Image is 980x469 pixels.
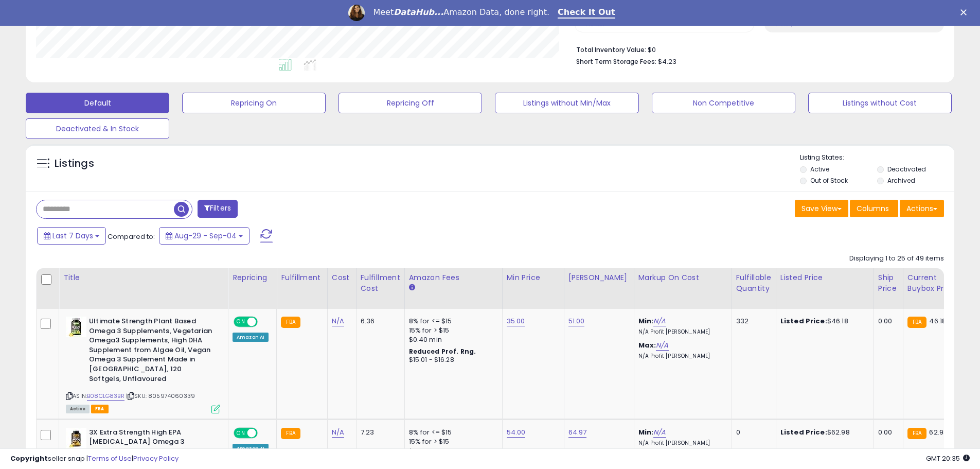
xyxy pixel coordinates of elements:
button: Listings without Cost [808,93,952,113]
div: Fulfillment Cost [361,272,400,294]
div: Min Price [507,272,560,283]
small: FBA [907,317,926,328]
div: 332 [736,317,768,326]
div: $62.98 [780,428,866,437]
div: Repricing [233,272,272,283]
button: Non Competitive [652,93,795,113]
a: Check It Out [558,7,615,19]
li: $0 [576,43,936,55]
img: Profile image for Georgie [348,5,365,21]
div: 0.00 [878,428,895,437]
div: Close [960,9,971,15]
span: ON [235,318,247,326]
div: Fulfillment [281,272,323,283]
a: N/A [332,427,344,438]
span: | SKU: 805974060339 [126,392,195,400]
small: FBA [907,428,926,439]
div: Fulfillable Quantity [736,272,772,294]
div: 8% for <= $15 [409,317,494,326]
span: 62.98 [929,427,948,437]
div: Title [63,272,224,283]
a: Privacy Policy [133,454,179,463]
button: Repricing Off [338,93,482,113]
span: ON [235,428,247,437]
button: Aug-29 - Sep-04 [159,227,250,245]
span: FBA [91,405,109,413]
a: Terms of Use [88,454,132,463]
div: 0 [736,428,768,437]
th: The percentage added to the cost of goods (COGS) that forms the calculator for Min & Max prices. [634,268,732,309]
div: seller snap | | [10,454,179,464]
div: Markup on Cost [638,272,727,283]
b: Min: [638,427,654,437]
label: Archived [887,176,915,185]
span: 46.18 [929,316,946,326]
button: Repricing On [182,93,326,113]
label: Deactivated [887,165,926,173]
img: 41Lg9nA-C9L._SL40_.jpg [66,428,86,448]
div: 7.23 [361,428,397,437]
b: Min: [638,316,654,326]
label: Out of Stock [810,176,848,185]
div: 0.00 [878,317,895,326]
button: Last 7 Days [37,227,106,245]
b: Max: [638,340,656,350]
div: 6.36 [361,317,397,326]
img: 41nhVEp5FHL._SL40_.jpg [66,317,86,337]
h5: Listings [55,157,94,171]
button: Actions [900,200,944,217]
span: Compared to: [108,232,155,241]
b: Total Inventory Value: [576,45,646,54]
button: Columns [850,200,898,217]
div: 15% for > $15 [409,326,494,335]
div: Amazon AI [233,333,269,342]
b: Listed Price: [780,427,827,437]
a: N/A [653,316,666,326]
a: N/A [332,316,344,326]
a: B08CLG83BR [87,392,124,401]
p: N/A Profit [PERSON_NAME] [638,328,724,336]
button: Filters [198,200,238,218]
div: $15.01 - $16.28 [409,356,494,364]
b: Ultimate Strength Plant Based Omega 3 Supplements, Vegetarian Omega3 Supplements, High DHA Supple... [89,317,214,386]
p: Listing States: [800,153,954,163]
small: FBA [281,317,300,328]
div: Amazon Fees [409,272,498,283]
span: $4.23 [658,57,676,66]
small: FBA [281,428,300,439]
span: Columns [857,203,889,214]
b: Reduced Prof. Rng. [409,347,476,356]
div: [PERSON_NAME] [568,272,630,283]
div: 15% for > $15 [409,437,494,446]
b: Listed Price: [780,316,827,326]
button: Save View [795,200,848,217]
div: Displaying 1 to 25 of 49 items [849,254,944,264]
label: Active [810,165,829,173]
span: Aug-29 - Sep-04 [174,231,237,241]
div: Cost [332,272,352,283]
strong: Copyright [10,454,48,463]
a: 35.00 [507,316,525,326]
p: N/A Profit [PERSON_NAME] [638,353,724,360]
span: Last 7 Days [52,231,93,241]
span: OFF [256,428,273,437]
span: All listings currently available for purchase on Amazon [66,405,90,413]
a: 64.97 [568,427,587,438]
small: Amazon Fees. [409,283,415,292]
div: Meet Amazon Data, done right. [373,7,549,18]
button: Listings without Min/Max [495,93,638,113]
span: 2025-09-12 20:35 GMT [926,454,970,463]
a: 51.00 [568,316,585,326]
div: Listed Price [780,272,869,283]
span: OFF [256,318,273,326]
div: Ship Price [878,272,899,294]
div: $46.18 [780,317,866,326]
a: N/A [656,340,668,351]
div: Current Buybox Price [907,272,960,294]
div: 8% for <= $15 [409,428,494,437]
a: 54.00 [507,427,526,438]
button: Default [26,93,169,113]
div: ASIN: [66,317,220,412]
b: Short Term Storage Fees: [576,57,656,66]
button: Deactivated & In Stock [26,118,169,139]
